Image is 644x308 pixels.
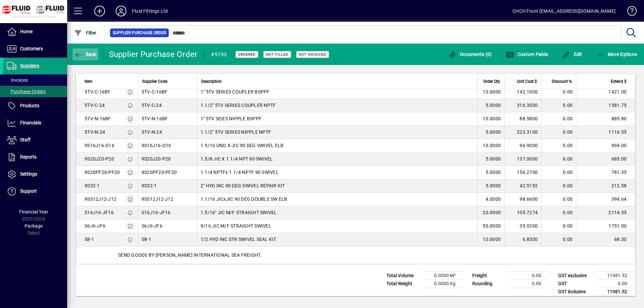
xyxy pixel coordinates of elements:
[20,29,33,34] span: Home
[595,48,639,60] button: More Options
[142,77,167,85] span: Supplier Code
[3,115,67,131] a: Financials
[85,236,94,243] div: S8-1
[509,271,549,280] td: 0.00
[448,52,492,57] span: Documents (0)
[513,6,615,16] div: CHCH Front [EMAIL_ADDRESS][DOMAIN_NAME]
[576,152,635,166] td: 685.00
[201,182,285,189] span: 2" HYD INC 90 DEG SWIVEL REPAIR KIT
[201,115,262,122] span: 1" 5TV SEIES NIPPLE BSPPF
[504,206,541,220] td: 105.7274
[541,206,576,220] td: 0.00
[3,23,67,40] a: Home
[20,63,39,68] span: Suppliers
[85,115,111,122] div: 5TV-N-16BF
[576,166,635,179] td: 781.35
[504,152,541,166] td: 137.0000
[504,85,541,99] td: 142.1000
[85,169,120,176] div: 9S20PF20-PF20
[576,233,635,246] td: 68.30
[541,179,576,193] td: 0.00
[576,99,635,112] td: 1581.75
[3,41,67,57] a: Customers
[552,77,572,85] span: Discount %
[19,209,48,214] span: Financial Year
[85,182,100,189] div: 9S32-1
[138,112,197,126] td: 5TV-N-16BF
[3,132,67,148] a: Staff
[7,77,28,83] span: Invoices
[595,271,635,280] td: 11981.52
[201,156,273,162] span: 1.5/8 JIC X 1.1/4 NPT 90 SWIVEL
[477,85,504,99] td: 10.0000
[477,139,504,152] td: 10.0000
[504,126,541,139] td: 223.3100
[201,102,276,109] span: 1.1/2" 5TV SERIES COUPLER NPTF
[201,77,222,85] span: Description
[504,193,541,206] td: 98.6600
[138,233,197,246] td: S8-1
[20,103,39,108] span: Products
[238,52,256,57] span: Ordered
[541,166,576,179] td: 0.00
[477,126,504,139] td: 5.0000
[72,27,98,39] button: Filter
[576,206,635,220] td: 2114.55
[509,280,549,288] td: 0.00
[576,139,635,152] td: 969.00
[423,271,464,280] td: 0.0000 M³
[576,112,635,126] td: 885.80
[611,77,627,85] span: Extend $
[504,233,541,246] td: 6.8300
[576,179,635,193] td: 212.58
[138,85,197,99] td: 5TV-C-16BF
[201,209,277,216] span: 1.5/16" JIC M/F STRAIGHT SWIVEL
[477,193,504,206] td: 4.0000
[132,6,168,16] div: Fluid Fittings Ltd
[477,112,504,126] td: 10.0000
[85,196,116,202] div: 9SS12J12-J12
[24,223,43,229] span: Package
[504,179,541,193] td: 42.5152
[138,166,197,179] td: 9S20PF20-PF20
[3,98,67,114] a: Products
[113,29,166,36] span: Supplier Purchase Order
[3,149,67,166] a: Reports
[541,233,576,246] td: 0.00
[67,48,104,60] app-page-header-button: Back
[576,85,635,99] td: 1421.00
[506,52,548,57] span: Custom Fields
[138,206,197,220] td: S16J16-JF16
[20,120,41,125] span: Financials
[85,88,111,95] div: 5TV-C-16BF
[541,220,576,233] td: 0.00
[201,142,284,149] span: 1.5/16 UNO X JIC 90 DEG SWIVEL ELB
[555,280,595,288] td: GST
[3,74,67,86] a: Invoices
[138,152,197,166] td: 9S20J20-P20
[477,233,504,246] td: 10.0000
[555,288,595,296] td: GST inclusive
[299,52,326,57] span: Not Invoiced
[7,89,46,94] span: Purchase Orders
[576,193,635,206] td: 394.64
[74,52,97,57] span: Back
[576,220,635,233] td: 1751.00
[20,188,37,194] span: Support
[74,30,97,36] span: Filter
[85,209,114,216] div: S16J16-JF16
[20,137,31,142] span: Staff
[201,129,271,135] span: 1.1/2" 5TV SERIES NIPPLE NPTF
[85,102,105,109] div: 5TV-C-24
[477,220,504,233] td: 50.0000
[138,220,197,233] td: S6J6-JF6
[477,179,504,193] td: 5.0000
[504,112,541,126] td: 88.5800
[562,52,582,57] span: Edit
[541,152,576,166] td: 0.00
[211,49,227,60] div: #5193
[138,99,197,112] td: 5TV-C-24
[477,166,504,179] td: 5.0000
[477,99,504,112] td: 5.0000
[477,206,504,220] td: 20.0000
